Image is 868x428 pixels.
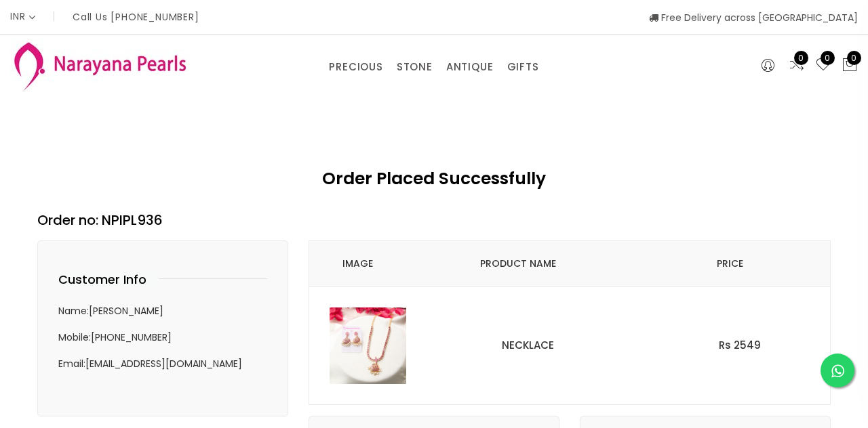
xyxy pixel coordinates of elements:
p: Email: [EMAIL_ADDRESS][DOMAIN_NAME] [58,356,267,372]
p: Mobile: [PHONE_NUMBER] [58,329,267,345]
a: NECKLACE [502,338,554,352]
a: STONE [397,57,433,77]
span: 0 [794,51,808,65]
span: 0 [821,51,835,65]
span: 0 [847,51,861,65]
p: Call Us [PHONE_NUMBER] [73,12,199,22]
th: Price [629,241,830,287]
button: 0 [842,57,858,74]
a: GIFTS [507,57,539,77]
a: PRECIOUS [329,57,382,77]
th: Image [309,241,406,287]
span: Rs 2549 [719,338,761,352]
th: Product Name [406,241,629,287]
h3: Order no: NPIPL936 [37,210,831,230]
a: 0 [815,57,831,74]
p: Name: [PERSON_NAME] [58,303,267,319]
h2: Order Placed Successfully [213,167,656,191]
h4: Customer Info [58,272,159,288]
a: ANTIQUE [446,57,494,77]
a: 0 [789,57,805,74]
span: Free Delivery across [GEOGRAPHIC_DATA] [649,11,858,24]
